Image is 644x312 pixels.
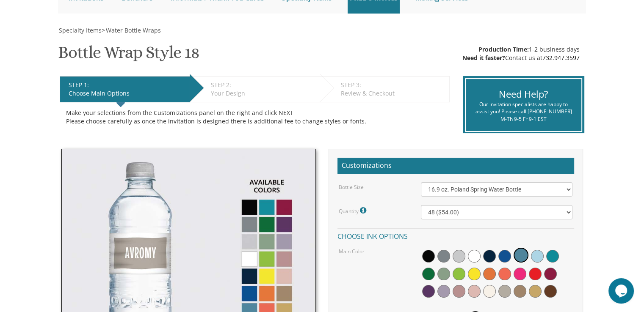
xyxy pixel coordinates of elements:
[462,54,505,62] span: Need it faster?
[211,89,315,98] div: Your Design
[341,89,445,98] div: Review & Checkout
[59,26,102,34] span: Specialty Items
[337,228,574,243] h4: Choose ink options
[58,43,199,68] h1: Bottle Wrap Style 18
[478,45,529,53] span: Production Time:
[339,248,365,255] label: Main Color
[472,101,575,122] div: Our invitation specialists are happy to assist you! Please call [PHONE_NUMBER] M-Th 9-5 Fr 9-1 EST
[462,45,580,62] div: 1-2 business days Contact us at
[339,183,364,191] label: Bottle Size
[608,278,636,304] iframe: chat widget
[105,26,161,34] a: Water Bottle Wraps
[339,205,368,216] label: Quantity
[69,89,185,98] div: Choose Main Options
[69,81,185,89] div: STEP 1:
[341,81,445,89] div: STEP 3:
[102,26,161,34] span: >
[106,26,161,34] span: Water Bottle Wraps
[337,158,574,174] h2: Customizations
[58,26,102,34] a: Specialty Items
[472,88,575,101] div: Need Help?
[211,81,315,89] div: STEP 2:
[542,54,580,62] a: 732.947.3597
[66,109,443,126] div: Make your selections from the Customizations panel on the right and click NEXT Please choose care...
